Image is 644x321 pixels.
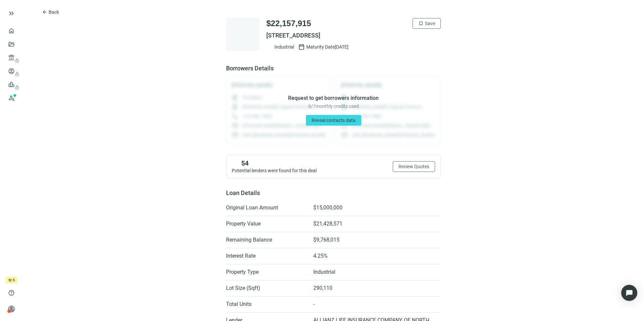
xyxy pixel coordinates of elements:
[398,164,429,169] span: Review Quotes
[42,9,47,15] span: arrow_back
[226,220,307,227] span: Property Value
[298,44,305,50] span: calendar_today
[8,290,15,296] span: help
[313,237,339,243] span: $9,768,015
[36,7,65,17] button: arrow_backBack
[226,253,307,259] span: Interest Rate
[313,253,328,259] span: 4.25%
[313,301,315,308] span: -
[7,9,15,17] button: keyboard_double_arrow_right
[226,269,307,275] span: Property Type
[312,118,356,123] span: Reveal contacts data
[306,44,348,50] span: Maturity Date [DATE]
[241,159,249,167] span: 54
[13,277,15,283] span: 6
[288,95,379,102] span: Request to get borrowers information
[266,18,311,29] span: $22,157,915
[226,301,307,308] span: Total Units
[266,31,441,40] span: [STREET_ADDRESS]
[232,168,317,173] span: Potential lenders were found for this deal
[313,285,332,292] span: 290,110
[425,21,435,26] span: Save
[49,9,59,15] span: Back
[313,204,342,211] span: $15,000,000
[306,115,361,126] button: Reveal contacts data
[308,103,359,110] span: 0 / 7 monthly credits used
[393,161,435,172] button: Review Quotes
[413,18,441,29] button: bookmarkSave
[226,285,307,292] span: Lot Size (Sqft)
[313,269,335,275] span: Industrial
[8,278,12,282] span: crown
[8,306,15,312] span: person
[226,237,307,243] span: Remaining Balance
[226,189,260,196] span: Loan Details
[274,44,294,50] span: Industrial
[621,285,637,301] div: Open Intercom Messenger
[418,21,424,26] span: bookmark
[226,64,441,72] span: Borrowers Details
[313,220,342,227] span: $21,428,571
[226,204,307,211] span: Original Loan Amount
